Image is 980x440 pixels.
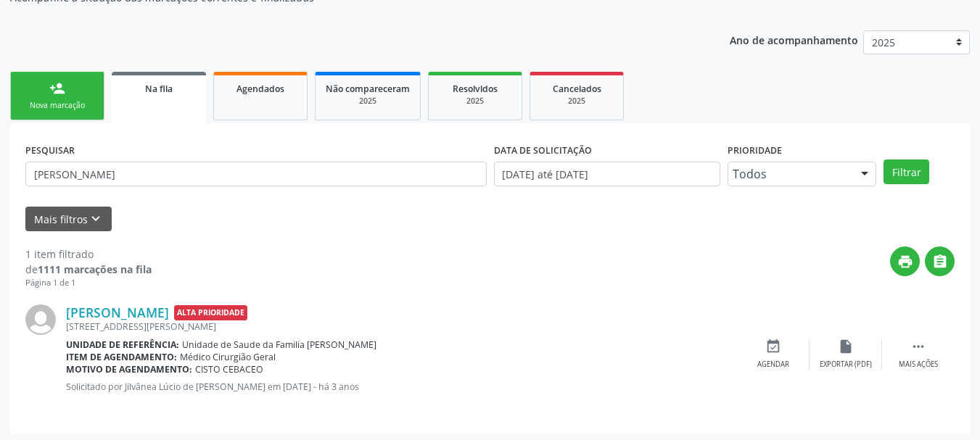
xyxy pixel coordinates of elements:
[899,360,938,370] div: Mais ações
[174,305,247,320] span: Alta Prioridade
[553,83,601,95] span: Cancelados
[25,246,152,262] div: 1 item filtrado
[180,351,276,363] span: Médico Cirurgião Geral
[25,277,152,289] div: Página 1 de 1
[25,162,487,186] input: Nome, CNS
[439,96,511,107] div: 2025
[88,211,104,227] i: keyboard_arrow_down
[66,363,192,375] b: Motivo de agendamento:
[195,363,263,375] span: CISTO CEBACEO
[925,246,955,276] button: 
[236,83,284,95] span: Agendados
[494,162,721,186] input: Selecione um intervalo
[326,96,410,107] div: 2025
[326,83,410,95] span: Não compareceram
[897,254,913,270] i: print
[730,30,858,49] p: Ano de acompanhamento
[25,262,152,277] div: de
[820,360,872,370] div: Exportar (PDF)
[21,100,94,111] div: Nova marcação
[733,167,847,181] span: Todos
[453,83,498,95] span: Resolvidos
[25,139,75,162] label: PESQUISAR
[25,304,56,335] img: img
[145,83,173,95] span: Na fila
[932,254,948,270] i: 
[757,360,789,370] div: Agendar
[25,207,112,232] button: Mais filtroskeyboard_arrow_down
[884,159,929,184] button: Filtrar
[910,339,926,354] i: 
[494,139,592,162] label: DATA DE SOLICITAÇÃO
[890,246,920,276] button: print
[765,339,781,354] i: event_available
[38,262,152,276] strong: 1111 marcações na fila
[66,339,179,351] b: Unidade de referência:
[66,381,737,393] p: Solicitado por Jilvânea Lúcio de [PERSON_NAME] em [DATE] - há 3 anos
[728,139,782,162] label: Prioridade
[838,339,854,354] i: insert_drive_file
[182,339,376,351] span: Unidade de Saude da Familia [PERSON_NAME]
[66,320,737,333] div: [STREET_ADDRESS][PERSON_NAME]
[49,80,65,96] div: person_add
[540,96,613,107] div: 2025
[66,304,169,320] a: [PERSON_NAME]
[66,351,177,363] b: Item de agendamento:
